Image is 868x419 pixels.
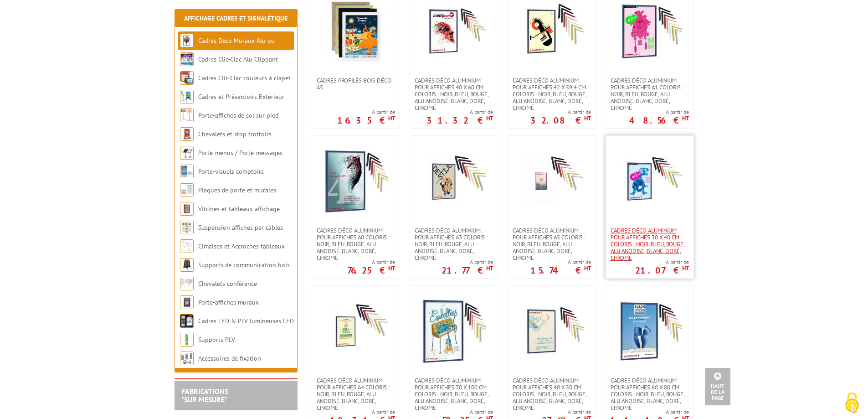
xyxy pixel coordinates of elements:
img: Cadres et Présentoirs Extérieur [180,90,194,103]
img: Cadres Clic-Clac couleurs à clapet [180,71,194,85]
a: Cadres déco aluminium pour affiches A3 Coloris : Noir, bleu, rouge, alu anodisé, blanc, doré, chromé [410,227,498,261]
sup: HT [486,114,493,122]
a: Cadres déco aluminium pour affiches A0 Coloris : Noir, bleu, rouge, alu anodisé, blanc, doré, chromé [312,227,400,261]
img: Cadres Deco Muraux Alu ou Bois [180,34,194,47]
img: Cadres déco aluminium pour affiches A4 Coloris : Noir, bleu, rouge, alu anodisé, blanc, doré, chromé [324,300,388,363]
a: Cimaises et Accroches tableaux [198,242,285,250]
sup: HT [682,264,689,272]
a: Cadres déco aluminium pour affiches 70 x 100 cm Coloris : Noir, bleu, rouge, alu anodisé, blanc, ... [410,377,498,411]
a: Chevalets conférence [198,279,257,288]
span: A partir de [337,109,395,116]
a: Cadres LED & PLV lumineuses LED [198,317,294,325]
span: Cadres déco aluminium pour affiches 40 x 50 cm Coloris : Noir, bleu, rouge, alu anodisé, blanc, d... [513,377,591,411]
a: Chevalets et stop trottoirs [198,130,272,138]
img: Cookies (fenêtre modale) [841,392,863,414]
sup: HT [682,114,689,122]
span: Cadres déco aluminium pour affiches 70 x 100 cm Coloris : Noir, bleu, rouge, alu anodisé, blanc, ... [415,377,493,411]
a: Porte-visuels comptoirs [198,167,264,176]
img: Cimaises et Accroches tableaux [180,239,194,253]
a: Vitrines et tableaux affichage [198,205,280,213]
a: Porte-menus / Porte-messages [198,149,282,157]
a: Cadres déco aluminium pour affiches 40 x 60 cm Coloris : Noir, bleu, rouge, alu anodisé, blanc, d... [410,77,498,111]
span: A partir de [542,409,591,416]
a: FABRICATIONS"Sur Mesure" [181,387,228,404]
a: Affichage Cadres et Signalétique [184,14,288,22]
sup: HT [388,264,395,272]
img: Cadres déco aluminium pour affiches 70 x 100 cm Coloris : Noir, bleu, rouge, alu anodisé, blanc, ... [422,300,486,363]
img: Accessoires de fixation [180,352,194,365]
a: Haut de la page [705,368,730,405]
a: Porte-affiches muraux [198,298,259,306]
span: A partir de [426,109,493,116]
img: Porte-menus / Porte-messages [180,146,194,160]
img: Porte-affiches muraux [180,295,194,309]
a: Cadres Clic-Clac couleurs à clapet [198,74,291,82]
p: 15.74 € [530,268,591,273]
span: A partir de [442,259,493,266]
span: Cadres déco aluminium pour affiches 42 x 59,4 cm Coloris : Noir, bleu, rouge, alu anodisé, blanc,... [513,77,591,111]
span: A partir de [629,109,689,116]
a: Cadres déco aluminium pour affiches A4 Coloris : Noir, bleu, rouge, alu anodisé, blanc, doré, chromé [312,377,400,411]
img: Supports PLV [180,333,194,347]
a: Supports PLV [198,336,235,344]
span: A partir de [347,259,395,266]
sup: HT [388,114,395,122]
a: Porte-affiches de sol sur pied [198,111,278,119]
img: Cadres LED & PLV lumineuses LED [180,314,194,328]
img: Cadres déco aluminium pour affiches 60 x 80 cm Coloris : Noir, bleu, rouge, alu anodisé, blanc, d... [618,300,682,363]
img: Cadres déco aluminium pour affiches A5 Coloris : Noir, bleu, rouge, alu anodisé, blanc, doré, chromé [520,150,584,213]
span: Cadres déco aluminium pour affiches A0 Coloris : Noir, bleu, rouge, alu anodisé, blanc, doré, chromé [317,227,395,261]
span: A partir de [530,109,591,116]
span: Cadres déco aluminium pour affiches 40 x 60 cm Coloris : Noir, bleu, rouge, alu anodisé, blanc, d... [415,77,493,111]
img: Suspension affiches par câbles [180,221,194,234]
a: Plaques de porte et murales [198,186,276,194]
a: Cadres déco aluminium pour affiches 42 x 59,4 cm Coloris : Noir, bleu, rouge, alu anodisé, blanc,... [508,77,596,111]
a: Suspension affiches par câbles [198,223,283,232]
button: Cookies (fenêtre modale) [836,388,868,419]
span: Cadres déco aluminium pour affiches 60 x 80 cm Coloris : Noir, bleu, rouge, alu anodisé, blanc, d... [611,377,689,411]
sup: HT [584,264,591,272]
a: Cadres déco aluminium pour affiches 60 x 80 cm Coloris : Noir, bleu, rouge, alu anodisé, blanc, d... [606,377,693,411]
span: A partir de [609,409,689,416]
img: Porte-affiches de sol sur pied [180,109,194,122]
span: Cadres déco aluminium pour affiches A1 Coloris : Noir, bleu, rouge, alu anodisé, blanc, doré, chromé [611,77,689,111]
img: Supports de communication bois [180,258,194,272]
img: Plaques de porte et murales [180,183,194,197]
img: Chevalets conférence [180,277,194,290]
a: Cadres déco aluminium pour affiches A1 Coloris : Noir, bleu, rouge, alu anodisé, blanc, doré, chromé [606,77,693,111]
a: Supports de communication bois [198,261,290,269]
p: 21.77 € [442,268,493,273]
img: Cadres déco aluminium pour affiches A0 Coloris : Noir, bleu, rouge, alu anodisé, blanc, doré, chromé [324,150,388,213]
img: Vitrines et tableaux affichage [180,202,194,216]
sup: HT [486,264,493,272]
span: A partir de [442,409,493,416]
span: Cadres déco aluminium pour affiches A3 Coloris : Noir, bleu, rouge, alu anodisé, blanc, doré, chromé [415,227,493,261]
a: Cadres déco aluminium pour affiches 40 x 50 cm Coloris : Noir, bleu, rouge, alu anodisé, blanc, d... [508,377,596,411]
span: Cadres Profilés Bois Déco A5 [317,77,395,91]
sup: HT [584,114,591,122]
span: Cadres déco aluminium pour affiches A4 Coloris : Noir, bleu, rouge, alu anodisé, blanc, doré, chromé [317,377,395,411]
img: Cadres déco aluminium pour affiches 40 x 50 cm Coloris : Noir, bleu, rouge, alu anodisé, blanc, d... [520,300,584,363]
span: A partir de [635,259,689,266]
a: Cadres Clic-Clac Alu Clippant [198,55,278,63]
p: 48.56 € [629,118,689,123]
a: Cadres Deco Muraux Alu ou [GEOGRAPHIC_DATA] [180,36,275,63]
a: Cadres déco aluminium pour affiches 30 x 40 cm Coloris : Noir, bleu, rouge, alu anodisé, blanc, d... [606,227,693,261]
span: A partir de [530,259,591,266]
img: Cadres déco aluminium pour affiches A3 Coloris : Noir, bleu, rouge, alu anodisé, blanc, doré, chromé [422,150,486,213]
img: Cadres déco aluminium pour affiches 30 x 40 cm Coloris : Noir, bleu, rouge, alu anodisé, blanc, d... [618,150,682,213]
span: Cadres déco aluminium pour affiches A5 Coloris : Noir, bleu, rouge, alu anodisé, blanc, doré, chromé [513,227,591,261]
p: 76.25 € [347,268,395,273]
span: A partir de [330,409,395,416]
p: 32.08 € [530,118,591,123]
img: Porte-visuels comptoirs [180,165,194,178]
p: 16.35 € [337,118,395,123]
span: Cadres déco aluminium pour affiches 30 x 40 cm Coloris : Noir, bleu, rouge, alu anodisé, blanc, d... [611,227,689,261]
a: Accessoires de fixation [198,354,261,362]
a: Cadres déco aluminium pour affiches A5 Coloris : Noir, bleu, rouge, alu anodisé, blanc, doré, chromé [508,227,596,261]
p: 31.32 € [426,118,493,123]
p: 21.07 € [635,268,689,273]
img: Chevalets et stop trottoirs [180,127,194,141]
a: Cadres et Présentoirs Extérieur [198,93,284,101]
a: Cadres Profilés Bois Déco A5 [312,77,400,91]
